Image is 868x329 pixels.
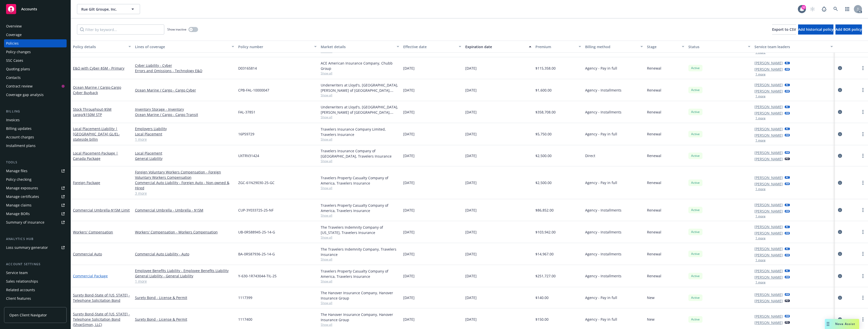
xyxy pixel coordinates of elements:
button: 1 more [755,95,766,98]
a: Commercial Auto [73,252,102,256]
div: Overview [6,22,22,30]
a: [PERSON_NAME] [754,104,783,109]
a: 3 more [135,191,234,196]
span: [DATE] [465,87,477,93]
a: Summary of insurance [4,218,67,226]
a: more [860,109,866,115]
button: Export to CSV [772,24,796,35]
div: Service team leaders [754,44,827,49]
span: Direct [585,153,595,158]
span: Agency - Installments [585,273,621,279]
a: Policy checking [4,175,67,184]
a: [PERSON_NAME] [754,230,783,236]
span: Show all [321,322,399,327]
a: Local Placement [135,151,234,156]
div: Lines of coverage [135,44,229,49]
span: Renewal [647,131,661,137]
a: Report a Bug [819,4,829,14]
div: Billing [4,109,67,114]
a: circleInformation [837,109,843,115]
span: Renewal [647,87,661,93]
a: 1 more [135,279,234,284]
a: Manage exposures [4,184,67,192]
a: Service team [4,269,67,277]
div: Stage [647,44,679,49]
span: Nova Assist [835,322,855,326]
span: $2,500.00 [535,153,552,158]
span: Show all [321,186,399,190]
a: circleInformation [837,87,843,93]
a: [PERSON_NAME] [754,268,783,274]
a: Manage certificates [4,193,67,201]
a: circleInformation [837,295,843,301]
a: Overview [4,22,67,30]
span: - State of [US_STATE] - Telephone Solicitation Bond (ShopSimon, LLC) [73,312,130,327]
span: - $5M - Primary [99,66,124,71]
div: 32 [801,5,806,10]
span: [DATE] [465,317,477,322]
div: Manage claims [6,201,32,209]
div: Billing method [585,44,638,49]
a: more [860,87,866,93]
a: circleInformation [837,131,843,137]
span: [DATE] [403,251,415,257]
a: E&O with Cyber [73,66,124,71]
span: Open Client Navigator [9,312,47,318]
div: Loss summary generator [6,244,48,252]
a: Related accounts [4,286,67,294]
a: [PERSON_NAME] [754,67,783,72]
a: General Liability [135,156,234,161]
a: Employee Benefits Liability - Employee Benefits Liability [135,268,234,273]
a: Ocean Marine / Cargo - Cargo Transit [135,112,234,117]
div: Underwriters at Lloyd's, [GEOGRAPHIC_DATA], [PERSON_NAME] of [GEOGRAPHIC_DATA], [PERSON_NAME] Cargo [321,82,399,93]
div: The Hanover Insurance Company, Hanover Insurance Group [321,290,399,301]
span: Active [690,88,700,92]
span: Show all [321,115,399,119]
span: Active [690,230,700,234]
span: Renewal [647,180,661,185]
span: Show all [321,93,399,97]
a: Installment plans [4,142,67,150]
span: ZGC-61N29030-25-GC [238,180,275,185]
a: Start snowing [807,4,818,14]
div: Installment plans [6,142,36,150]
span: Active [690,66,700,70]
span: BA-0R587936-25-14-G [238,251,275,257]
div: Service team [6,269,28,277]
div: Contacts [6,74,21,82]
span: Agency - Pay in full [585,295,617,300]
a: more [860,153,866,159]
div: Drag to move [825,319,831,329]
span: Show all [321,137,399,141]
span: [DATE] [403,109,415,115]
span: $14,967.00 [535,251,554,257]
a: Coverage [4,31,67,39]
button: 1 more [755,237,766,240]
button: Policy details [71,41,133,53]
span: $115,358.00 [535,66,556,71]
a: Commercial Auto Liability - Foreign Auto - Non-owned & Hired [135,180,234,191]
span: [DATE] [465,251,477,257]
div: Effective date [403,44,456,49]
span: FAL-37851 [238,109,255,115]
a: more [860,65,866,71]
span: CPB-FAL-10000047 [238,87,269,93]
a: [PERSON_NAME] [754,150,783,155]
button: 1 more [755,281,766,284]
button: Effective date [401,41,463,53]
span: $2,500.00 [535,180,552,185]
div: Account charges [6,133,34,141]
a: Account charges [4,133,67,141]
a: Billing updates [4,125,67,133]
span: [DATE] [403,229,415,235]
a: Coverage gap analysis [4,91,67,99]
input: Filter by keyword... [77,24,164,35]
a: more [860,207,866,213]
span: Agency - Installments [585,251,621,257]
a: [PERSON_NAME] [754,110,783,116]
a: Policies [4,39,67,47]
span: Active [690,252,700,256]
div: Manage exposures [6,184,38,192]
a: Local Placement [73,126,120,142]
